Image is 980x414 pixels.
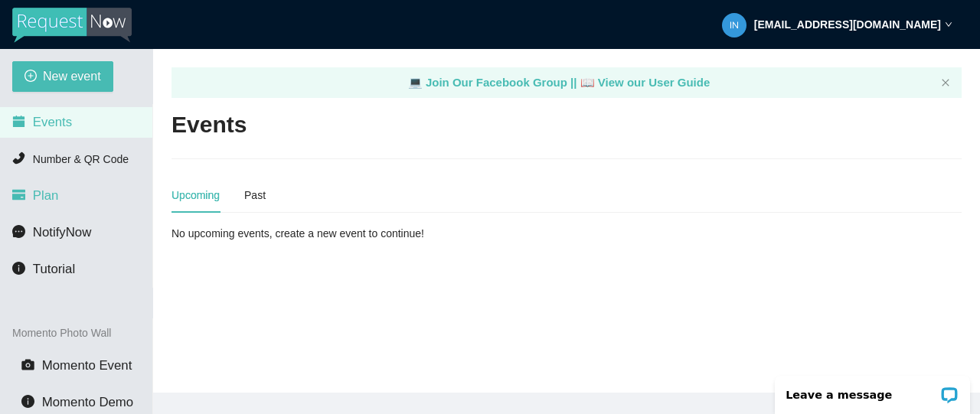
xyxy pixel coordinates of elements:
span: calendar [12,115,25,128]
span: message [12,225,25,238]
div: Past [244,187,266,204]
button: close [941,78,950,88]
h2: Events [171,109,247,141]
span: plus-circle [24,70,37,84]
span: info-circle [12,262,25,275]
span: phone [12,152,25,165]
img: RequestNow [12,8,132,43]
a: laptop View our User Guide [580,76,710,89]
span: Plan [33,188,59,203]
span: down [945,21,952,28]
span: info-circle [21,395,34,408]
span: Momento Event [42,358,132,373]
span: Number & QR Code [33,153,129,165]
span: close [941,78,950,87]
iframe: LiveChat chat widget [765,366,980,414]
span: Tutorial [33,262,75,276]
button: plus-circleNew event [12,61,113,92]
img: c3982c2008c5cee446045285709e6fa3 [722,13,746,37]
a: laptop Join Our Facebook Group || [408,76,580,89]
div: No upcoming events, create a new event to continue! [171,225,426,242]
span: Events [33,115,72,129]
span: Momento Demo [42,395,133,409]
span: camera [21,358,34,371]
span: laptop [408,76,423,89]
span: laptop [580,76,595,89]
span: New event [43,67,101,86]
span: NotifyNow [33,225,91,240]
strong: [EMAIL_ADDRESS][DOMAIN_NAME] [754,18,941,31]
div: Upcoming [171,187,220,204]
span: credit-card [12,188,25,201]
